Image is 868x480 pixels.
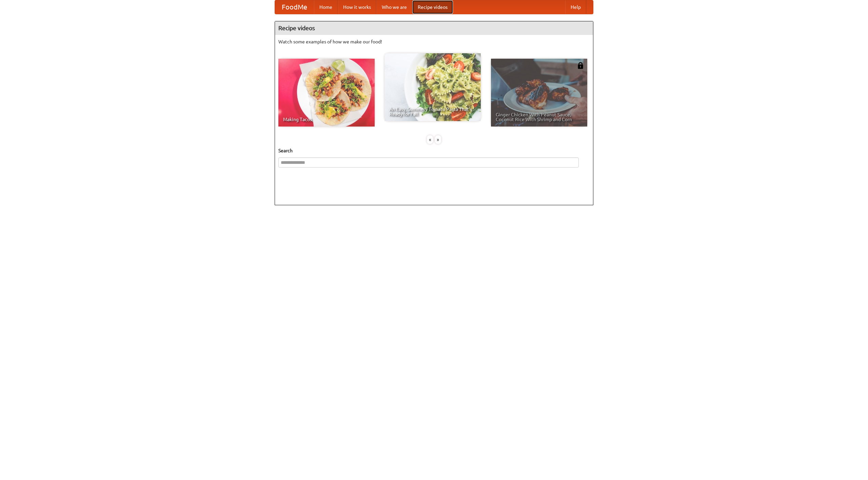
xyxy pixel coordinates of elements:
span: An Easy, Summery Tomato Pasta That's Ready for Fall [389,107,476,116]
div: « [427,135,433,144]
img: 483408.png [577,62,584,69]
a: An Easy, Summery Tomato Pasta That's Ready for Fall [384,53,481,121]
a: How it works [338,0,376,14]
a: Making Tacos [278,59,375,127]
span: Making Tacos [283,117,370,122]
a: Home [314,0,338,14]
p: Watch some examples of how we make our food! [278,38,590,45]
div: » [435,135,441,144]
a: Who we are [376,0,412,14]
a: Recipe videos [412,0,453,14]
a: FoodMe [275,0,314,14]
h5: Search [278,147,590,154]
h4: Recipe videos [275,21,593,35]
a: Help [565,0,586,14]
